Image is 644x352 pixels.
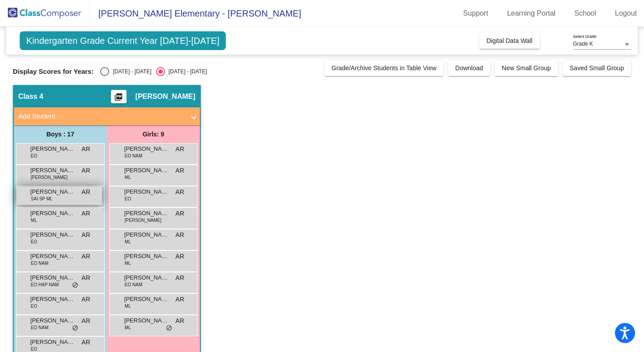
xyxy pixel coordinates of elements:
span: ML [125,174,131,181]
span: AR [175,187,184,197]
span: ML [125,324,131,331]
span: [PERSON_NAME] [124,144,169,153]
span: [PERSON_NAME] [30,209,75,218]
span: EO [125,195,131,202]
span: [PERSON_NAME] Elementary - [PERSON_NAME] [89,6,301,21]
span: [PERSON_NAME] Parks [30,252,75,261]
span: [PERSON_NAME] [124,252,169,261]
span: AR [81,187,90,197]
span: EO NAM [31,324,48,331]
span: [PERSON_NAME] [31,174,68,181]
span: EO NAM [125,281,142,288]
span: [PERSON_NAME] [30,144,75,153]
span: AR [175,295,184,304]
button: Print Students Details [111,90,127,103]
span: EO HAP NAM [31,281,59,288]
span: AR [175,209,184,218]
button: Grade/Archive Students in Table View [324,60,444,76]
span: [PERSON_NAME] [30,166,75,175]
span: ML [125,260,131,267]
span: [PERSON_NAME] [PERSON_NAME] [30,187,75,196]
span: [PERSON_NAME] [124,187,169,196]
mat-icon: picture_as_pdf [113,93,124,105]
span: [PERSON_NAME] [30,273,75,282]
span: Digital Data Wall [487,37,533,44]
mat-panel-title: Add Student [18,111,185,122]
div: [DATE] - [DATE] [109,68,151,76]
button: Digital Data Wall [479,33,540,49]
span: [PERSON_NAME] [124,209,169,218]
span: New Small Group [502,64,551,72]
a: School [567,6,603,21]
a: Support [456,6,496,21]
span: AR [81,338,90,347]
span: ML [125,238,131,245]
span: AR [81,295,90,304]
span: ML [125,303,131,310]
span: Grade/Archive Students in Table View [331,64,436,72]
span: do_not_disturb_alt [72,325,78,332]
span: AR [81,144,90,154]
span: [PERSON_NAME] [30,316,75,325]
button: New Small Group [495,60,558,76]
span: AR [81,209,90,218]
span: AR [81,230,90,240]
span: [PERSON_NAME] [124,295,169,304]
span: [PERSON_NAME] [124,273,169,282]
span: ML [31,217,37,224]
span: AR [175,252,184,261]
span: [PERSON_NAME] [124,166,169,175]
span: AR [175,273,184,283]
span: AR [81,166,90,175]
span: do_not_disturb_alt [166,325,172,332]
span: do_not_disturb_alt [72,282,78,289]
span: [PERSON_NAME] [30,295,75,304]
span: AR [81,273,90,283]
mat-radio-group: Select an option [100,67,207,76]
button: Saved Small Group [563,60,631,76]
span: SAI SP ML [31,195,53,202]
span: EO [31,238,37,245]
span: AR [81,252,90,261]
span: [PERSON_NAME] [125,217,161,224]
span: EO [31,303,37,310]
a: Learning Portal [500,6,563,21]
span: [PERSON_NAME] [30,338,75,347]
mat-expansion-panel-header: Add Student [14,107,200,125]
span: EO NAM [31,260,48,267]
span: EO NAM [125,153,142,159]
span: AR [175,166,184,175]
div: [DATE] - [DATE] [165,68,207,76]
div: Boys : 17 [14,125,107,143]
span: [PERSON_NAME] [30,230,75,239]
span: Saved Small Group [570,64,624,72]
span: Download [455,64,483,72]
span: EO [31,153,37,159]
span: AR [175,144,184,154]
span: [PERSON_NAME] [136,92,195,101]
span: [PERSON_NAME] [PERSON_NAME] [124,230,169,239]
span: AR [175,230,184,240]
button: Download [448,60,490,76]
span: AR [81,316,90,326]
span: Kindergarten Grade Current Year [DATE]-[DATE] [20,31,226,50]
span: [PERSON_NAME] [124,316,169,325]
span: Class 4 [18,92,43,101]
a: Logout [608,6,644,21]
span: Grade K [573,41,593,47]
span: Display Scores for Years: [13,68,94,76]
div: Girls: 9 [107,125,200,143]
span: AR [175,316,184,326]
